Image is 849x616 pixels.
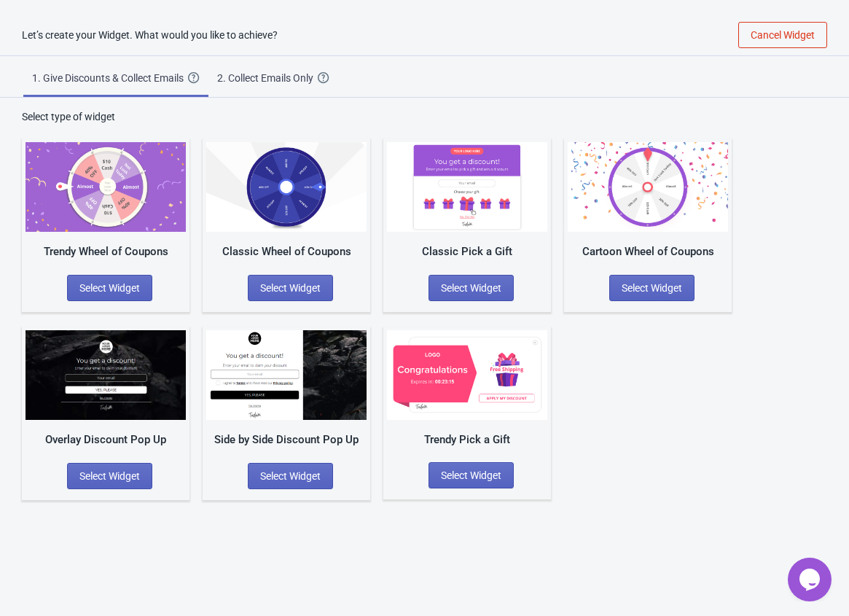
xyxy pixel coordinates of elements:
span: Select Widget [441,469,501,481]
div: Overlay Discount Pop Up [26,432,186,448]
button: Select Widget [67,275,152,301]
img: regular_popup.jpg [206,330,367,420]
span: Select Widget [79,282,140,294]
button: Select Widget [248,275,333,301]
div: Side by Side Discount Pop Up [206,432,367,448]
button: Select Widget [429,462,514,488]
button: Select Widget [609,275,695,301]
div: Classic Pick a Gift [387,243,547,260]
iframe: chat widget [788,558,834,601]
div: Classic Wheel of Coupons [206,243,367,260]
div: Select type of widget [22,109,827,124]
div: Trendy Wheel of Coupons [26,243,186,260]
img: cartoon_game.jpg [568,142,728,232]
button: Select Widget [67,463,152,489]
img: gift_game_v2.jpg [387,330,547,420]
div: 1. Give Discounts & Collect Emails [32,71,188,85]
img: full_screen_popup.jpg [26,330,186,420]
button: Select Widget [429,275,514,301]
span: Select Widget [622,282,682,294]
button: Select Widget [248,463,333,489]
div: 2. Collect Emails Only [217,71,318,85]
span: Select Widget [441,282,501,294]
div: Trendy Pick a Gift [387,432,547,448]
span: Select Widget [79,470,140,482]
span: Select Widget [260,282,321,294]
span: Select Widget [260,470,321,482]
img: classic_game.jpg [206,142,367,232]
img: trendy_game.png [26,142,186,232]
div: Cartoon Wheel of Coupons [568,243,728,260]
span: Cancel Widget [751,29,815,41]
img: gift_game.jpg [387,142,547,232]
button: Cancel Widget [738,22,827,48]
